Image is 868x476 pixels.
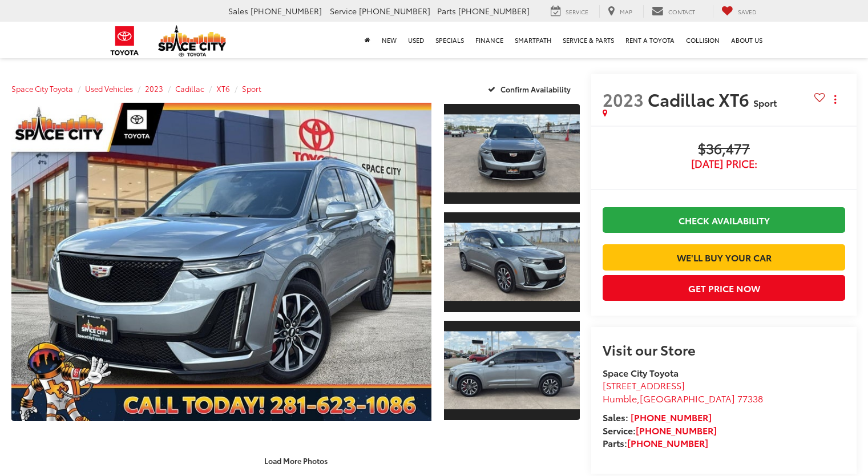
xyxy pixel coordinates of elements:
[603,342,845,357] h2: Visit our Store
[376,22,402,58] a: New
[442,331,581,409] img: 2023 Cadillac XT6 Sport
[627,436,708,449] a: [PHONE_NUMBER]
[603,207,845,233] a: Check Availability
[103,22,146,59] img: Toyota
[256,450,336,470] button: Load More Photos
[603,275,845,301] button: Get Price Now
[145,83,163,94] a: 2023
[402,22,430,58] a: Used
[620,22,680,58] a: Rent a Toyota
[603,366,679,379] strong: Space City Toyota
[175,83,204,94] a: Cadillac
[458,5,530,17] span: [PHONE_NUMBER]
[603,244,845,270] a: We'll Buy Your Car
[444,320,580,422] a: Expand Photo 3
[603,158,845,170] span: [DATE] Price:
[430,22,470,58] a: Specials
[444,103,580,205] a: Expand Photo 1
[636,423,717,437] a: [PHONE_NUMBER]
[7,102,435,423] img: 2023 Cadillac XT6 Sport
[500,84,571,94] span: Confirm Availability
[442,115,581,193] img: 2023 Cadillac XT6 Sport
[442,223,581,301] img: 2023 Cadillac XT6 Sport
[251,5,322,17] span: [PHONE_NUMBER]
[228,5,248,17] span: Sales
[509,22,557,58] a: SmartPath
[359,5,430,17] span: [PHONE_NUMBER]
[713,5,765,18] a: My Saved Vehicles
[437,5,456,17] span: Parts
[668,7,695,16] span: Contact
[603,378,763,405] a: [STREET_ADDRESS] Humble,[GEOGRAPHIC_DATA] 77338
[566,7,588,16] span: Service
[557,22,620,58] a: Service & Parts
[603,378,685,392] span: [STREET_ADDRESS]
[542,5,597,18] a: Service
[753,96,777,109] span: Sport
[725,22,768,58] a: About Us
[603,436,708,449] strong: Parts:
[599,5,641,18] a: Map
[158,25,227,57] img: Space City Toyota
[643,5,704,18] a: Contact
[603,423,717,437] strong: Service:
[648,87,753,111] span: Cadillac XT6
[11,83,73,94] a: Space City Toyota
[834,95,836,104] span: dropdown dots
[242,83,261,94] a: Sport
[603,87,644,111] span: 2023
[620,7,632,16] span: Map
[11,103,431,421] a: Expand Photo 0
[444,211,580,313] a: Expand Photo 2
[482,79,580,99] button: Confirm Availability
[680,22,725,58] a: Collision
[738,7,757,16] span: Saved
[216,83,230,94] a: XT6
[603,392,637,405] span: Humble
[825,89,845,109] button: Actions
[631,410,712,423] a: [PHONE_NUMBER]
[85,83,133,94] a: Used Vehicles
[737,392,763,405] span: 77338
[470,22,509,58] a: Finance
[603,141,845,158] span: $36,477
[603,392,763,405] span: ,
[603,410,628,423] span: Sales:
[359,22,376,58] a: Home
[640,392,735,405] span: [GEOGRAPHIC_DATA]
[330,5,357,17] span: Service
